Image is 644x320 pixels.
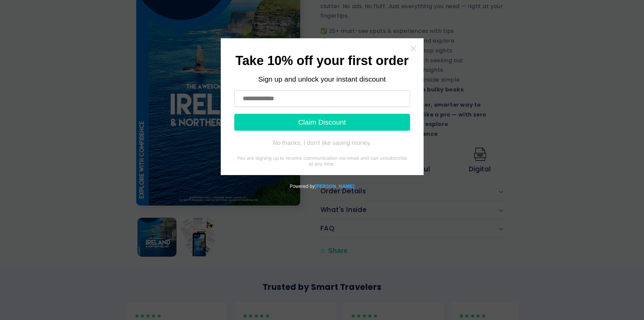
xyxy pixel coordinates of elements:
h1: Take 10% off your first order [234,56,410,67]
div: No thanks, I don't like saving money. [273,140,371,146]
button: Claim Discount [234,114,410,131]
div: You are signing up to receive communication via email and can unsubscribe at any time. [234,155,410,167]
div: Sign up and unlock your instant discount [234,75,410,83]
a: Close widget [410,45,417,52]
div: Powered by [3,175,641,197]
a: Powered by Tydal [315,184,354,189]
